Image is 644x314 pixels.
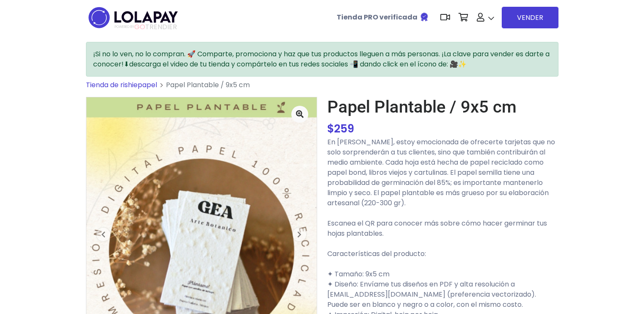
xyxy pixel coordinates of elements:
[419,12,429,22] img: Tienda verificada
[337,12,417,22] b: Tienda PRO verificada
[327,121,558,137] div: $
[86,80,157,90] a: Tienda de rishiepapel
[93,49,550,69] span: ¡Si no lo ven, no lo compran. 🚀 Comparte, promociona y haz que tus productos lleguen a más person...
[134,22,145,32] span: GO
[86,4,180,31] img: logo
[327,97,558,117] h1: Papel Plantable / 9x5 cm
[166,80,250,90] span: Papel Plantable / 9x5 cm
[86,80,558,97] nav: breadcrumb
[115,25,134,29] span: POWERED BY
[502,7,558,28] a: VENDER
[115,23,177,31] span: TRENDIER
[334,121,354,136] span: 259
